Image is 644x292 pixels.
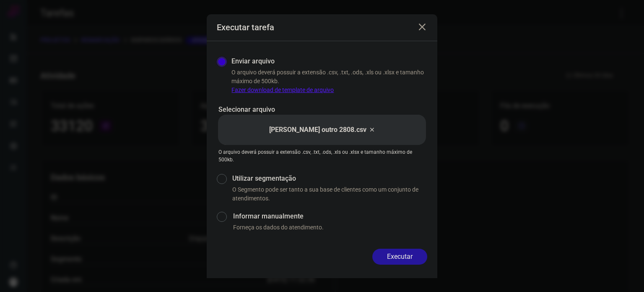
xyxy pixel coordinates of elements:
[372,249,427,265] button: Executar
[231,68,427,95] p: O arquivo deverá possuir a extensão .csv, .txt, .ods, .xls ou .xlsx e tamanho máximo de 500kb.
[269,125,366,135] p: [PERSON_NAME] outro 2808.csv
[231,56,275,66] label: Enviar arquivo
[218,148,426,163] p: O arquivo deverá possuir a extensão .csv, .txt, .ods, .xls ou .xlsx e tamanho máximo de 500kb.
[218,105,426,115] p: Selecionar arquivo
[232,174,427,184] label: Utilizar segmentação
[233,223,427,232] p: Forneça os dados do atendimento.
[233,211,427,221] label: Informar manualmente
[232,185,427,203] p: O Segmento pode ser tanto a sua base de clientes como um conjunto de atendimentos.
[231,87,334,93] a: Fazer download de template de arquivo
[217,22,274,32] h3: Executar tarefa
